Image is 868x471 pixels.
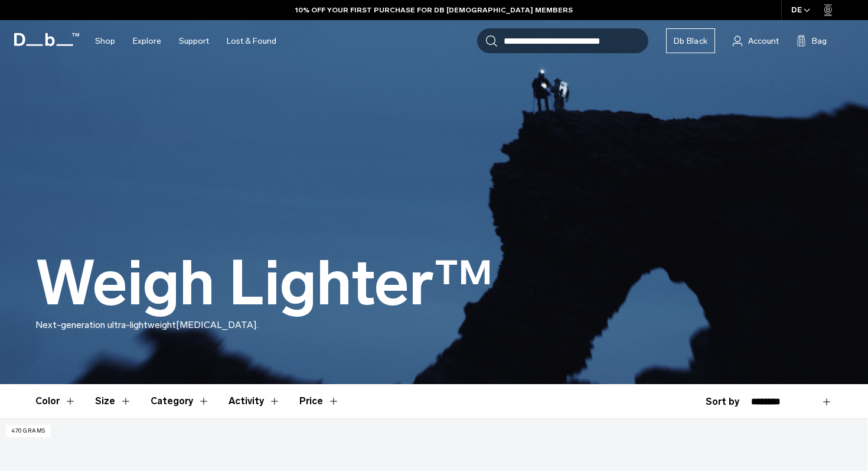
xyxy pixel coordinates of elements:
[299,384,340,418] button: Toggle Price
[797,34,827,48] button: Bag
[748,35,779,47] span: Account
[95,384,132,418] button: Toggle Filter
[295,5,573,15] a: 10% OFF YOUR FIRST PURCHASE FOR DB [DEMOGRAPHIC_DATA] MEMBERS
[227,20,276,62] a: Lost & Found
[229,384,280,418] button: Toggle Filter
[666,28,715,53] a: Db Black
[6,425,51,437] p: 470 grams
[733,34,779,48] a: Account
[812,35,827,47] span: Bag
[35,319,176,330] span: Next-generation ultra-lightweight
[35,249,493,318] h1: Weigh Lighter™
[179,20,209,62] a: Support
[95,20,115,62] a: Shop
[176,319,259,330] span: [MEDICAL_DATA].
[133,20,161,62] a: Explore
[35,384,76,418] button: Toggle Filter
[151,384,210,418] button: Toggle Filter
[86,20,285,62] nav: Main Navigation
